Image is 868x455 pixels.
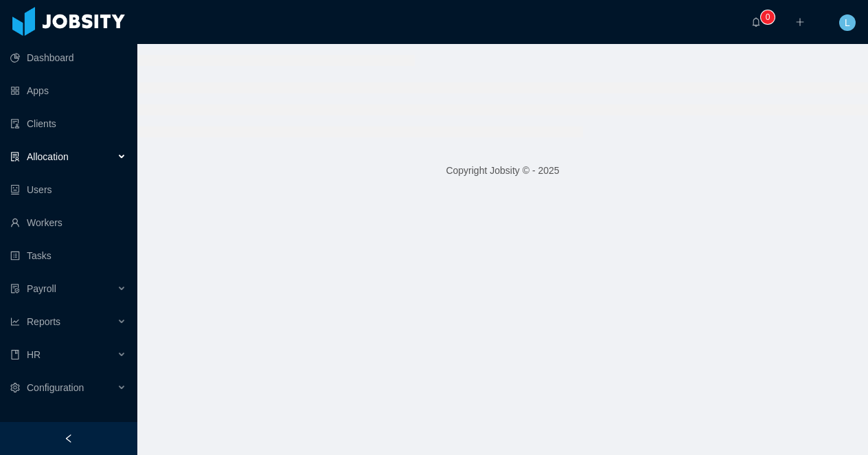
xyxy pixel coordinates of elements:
[10,284,20,293] i: icon: file-protect
[845,14,850,31] span: L
[795,17,805,27] i: icon: plus
[10,350,20,359] i: icon: book
[10,209,126,236] a: icon: userWorkers
[27,349,41,360] span: HR
[10,110,126,137] a: icon: auditClients
[761,10,775,24] sup: 0
[751,17,761,27] i: icon: bell
[27,151,69,162] span: Allocation
[10,152,20,162] i: icon: solution
[10,176,126,203] a: icon: robotUsers
[10,242,126,269] a: icon: profileTasks
[27,382,84,393] span: Configuration
[27,316,60,327] span: Reports
[27,283,56,294] span: Payroll
[137,147,868,195] footer: Copyright Jobsity © - 2025
[10,77,126,104] a: icon: appstoreApps
[10,44,126,71] a: icon: pie-chartDashboard
[10,383,20,392] i: icon: setting
[10,317,20,326] i: icon: line-chart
